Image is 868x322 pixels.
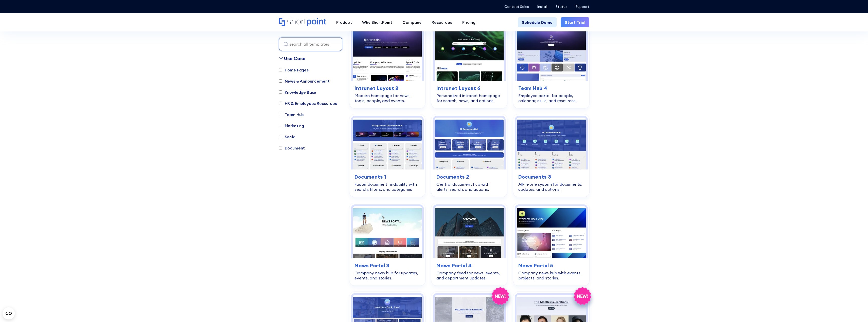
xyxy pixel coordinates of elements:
[457,17,481,27] a: Pricing
[504,5,529,9] a: Contact Sales
[355,173,420,181] h3: Documents 1
[279,113,282,116] input: Team Hub
[279,135,282,138] input: Social
[279,100,337,106] label: HR & Employees Resources
[518,84,584,92] h3: Team Hub 4
[355,262,420,269] h3: News Portal 3
[355,182,420,192] div: Faster document findability with search, filters, and categories
[279,102,282,105] input: HR & Employees Resources
[402,19,421,25] div: Company
[353,206,422,258] img: News Portal 3 – SharePoint Newsletter Template: Company news hub for updates, events, and stories.
[284,55,306,62] div: Use Case
[575,5,589,9] a: Support
[349,26,425,108] a: Intranet Layout 2 – SharePoint Homepage Design: Modern homepage for news, tools, people, and even...
[518,17,557,27] a: Schedule Demo
[355,84,420,92] h3: Intranet Layout 2
[397,17,427,27] a: Company
[436,182,502,192] div: Central document hub with alerts, search, and actions.
[279,146,282,149] input: Document
[436,270,502,280] div: Company feed for news, events, and department updates.
[436,93,502,103] div: Personalized intranet homepage for search, news, and actions.
[843,298,868,322] div: Chat-Widget
[435,206,504,258] img: News Portal 4 – Intranet Feed Template: Company feed for news, events, and department updates.
[279,123,304,129] label: Marketing
[279,124,282,127] input: Marketing
[427,17,457,27] a: Resources
[556,5,567,9] a: Status
[518,270,584,280] div: Company news hub with events, projects, and stories.
[513,26,589,108] a: Team Hub 4 – SharePoint Employee Portal Template: Employee portal for people, calendar, skills, a...
[518,182,584,192] div: All-in-one system for documents, updates, and actions.
[3,307,15,319] button: Open CMP widget
[279,111,304,118] label: Team Hub
[513,203,589,286] a: News Portal 5 – Intranet Company News Template: Company news hub with events, projects, and stori...
[513,114,589,197] a: Documents 3 – Document Management System Template: All-in-one system for documents, updates, and ...
[518,262,584,269] h3: News Portal 5
[843,298,868,322] iframe: Chat Widget
[279,68,282,71] input: Home Pages
[436,262,502,269] h3: News Portal 4
[355,270,420,280] div: Company news hub for updates, events, and stories.
[517,118,586,169] img: Documents 3 – Document Management System Template: All-in-one system for documents, updates, and ...
[279,67,309,73] label: Home Pages
[349,203,425,286] a: News Portal 3 – SharePoint Newsletter Template: Company news hub for updates, events, and stories...
[462,19,475,25] div: Pricing
[279,78,330,84] label: News & Announcement
[431,203,507,286] a: News Portal 4 – Intranet Feed Template: Company feed for news, events, and department updates.New...
[518,93,584,103] div: Employee portal for people, calendar, skills, and resources.
[336,19,352,25] div: Product
[436,84,502,92] h3: Intranet Layout 6
[279,90,282,94] input: Knowledge Base
[353,29,422,81] img: Intranet Layout 2 – SharePoint Homepage Design: Modern homepage for news, tools, people, and events.
[517,206,586,258] img: News Portal 5 – Intranet Company News Template: Company news hub with events, projects, and stories.
[362,19,392,25] div: Why ShortPoint
[279,18,326,27] a: Home
[279,145,305,151] label: Document
[357,17,397,27] a: Why ShortPoint
[279,134,296,140] label: Social
[349,114,425,197] a: Documents 1 – SharePoint Document Library Template: Faster document findability with search, filt...
[435,29,504,81] img: Intranet Layout 6 – SharePoint Homepage Design: Personalized intranet homepage for search, news, ...
[436,173,502,181] h3: Documents 2
[537,5,547,9] a: Install
[355,93,420,103] div: Modern homepage for news, tools, people, and events.
[431,114,507,197] a: Documents 2 – Document Management Template: Central document hub with alerts, search, and actions...
[279,89,316,95] label: Knowledge Base
[279,37,342,51] input: search all templates
[561,17,589,27] a: Start Trial
[518,173,584,181] h3: Documents 3
[432,19,452,25] div: Resources
[517,29,586,81] img: Team Hub 4 – SharePoint Employee Portal Template: Employee portal for people, calendar, skills, a...
[331,17,357,27] a: Product
[431,26,507,108] a: Intranet Layout 6 – SharePoint Homepage Design: Personalized intranet homepage for search, news, ...
[435,118,504,169] img: Documents 2 – Document Management Template: Central document hub with alerts, search, and actions.
[353,118,422,169] img: Documents 1 – SharePoint Document Library Template: Faster document findability with search, filt...
[279,79,282,83] input: News & Announcement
